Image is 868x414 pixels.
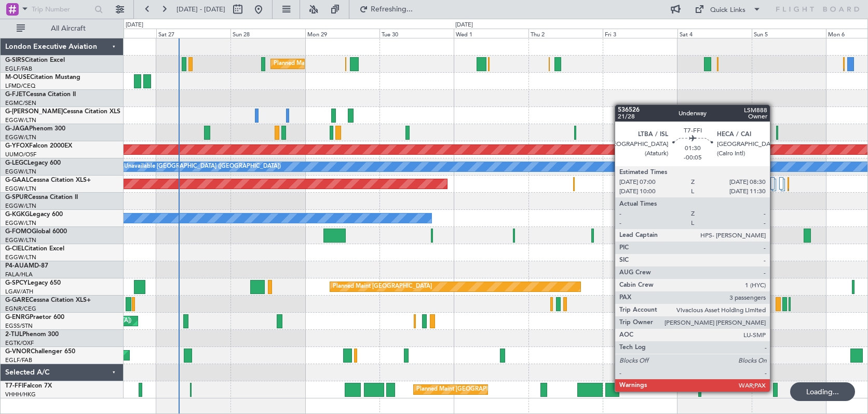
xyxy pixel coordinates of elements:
button: Refreshing... [355,1,417,18]
a: EGGW/LTN [5,236,36,244]
a: G-GARECessna Citation XLS+ [5,297,91,303]
a: G-KGKGLegacy 600 [5,211,63,218]
a: LGAV/ATH [5,288,33,296]
a: EGGW/LTN [5,133,36,141]
a: UUMO/OSF [5,151,36,158]
span: G-CIEL [5,246,24,252]
button: All Aircraft [11,20,113,37]
span: G-YFOX [5,143,29,149]
span: G-GAAL [5,177,29,183]
a: EGLF/FAB [5,65,32,73]
div: Wed 1 [454,29,528,38]
a: EGMC/SEN [5,99,36,107]
a: G-FJETCessna Citation II [5,91,76,98]
a: VHHH/HKG [5,391,36,398]
span: G-SIRS [5,57,25,63]
span: G-LEGC [5,160,28,166]
a: M-OUSECitation Mustang [5,74,80,81]
div: Mon 29 [305,29,379,38]
a: T7-FFIFalcon 7X [5,383,52,389]
a: G-ENRGPraetor 600 [5,314,64,320]
span: 2-TIJL [5,331,22,338]
div: Tue 30 [379,29,454,38]
span: G-FOMO [5,229,32,235]
a: LFMD/CEQ [5,82,35,90]
div: Sun 5 [752,29,826,38]
span: G-[PERSON_NAME] [5,109,63,115]
a: EGGW/LTN [5,219,36,227]
span: G-SPUR [5,194,28,201]
div: Planned Maint [GEOGRAPHIC_DATA] [333,279,432,295]
div: Quick Links [710,5,745,16]
a: G-FOMOGlobal 6000 [5,229,67,235]
span: G-SPCY [5,280,28,286]
a: G-SPCYLegacy 650 [5,280,61,286]
div: Loading... [790,382,855,401]
div: [DATE] [126,21,143,30]
button: Quick Links [689,1,766,18]
a: P4-AUAMD-87 [5,263,48,269]
a: EGNR/CEG [5,305,36,313]
a: G-YFOXFalcon 2000EX [5,143,72,149]
div: Planned Maint [GEOGRAPHIC_DATA] ([GEOGRAPHIC_DATA]) [274,56,437,72]
div: Sun 28 [230,29,305,38]
div: A/C Unavailable [GEOGRAPHIC_DATA] ([GEOGRAPHIC_DATA]) [112,159,281,175]
a: G-JAGAPhenom 300 [5,126,65,132]
span: [DATE] - [DATE] [177,5,225,14]
div: Thu 2 [528,29,603,38]
span: M-OUSE [5,74,30,81]
a: G-SIRSCitation Excel [5,57,65,63]
span: G-KGKG [5,211,30,218]
div: Sat 27 [156,29,230,38]
span: P4-AUA [5,263,29,269]
span: G-VNOR [5,349,31,355]
span: G-ENRG [5,314,30,320]
a: EGGW/LTN [5,253,36,261]
span: All Aircraft [27,25,110,32]
span: Refreshing... [370,6,414,13]
a: G-LEGCLegacy 600 [5,160,61,166]
a: G-GAALCessna Citation XLS+ [5,177,91,183]
a: FALA/HLA [5,271,33,278]
span: G-GARE [5,297,29,303]
span: G-JAGA [5,126,29,132]
a: EGSS/STN [5,322,33,330]
a: 2-TIJLPhenom 300 [5,331,59,338]
a: G-SPURCessna Citation II [5,194,78,201]
a: EGGW/LTN [5,202,36,210]
span: T7-FFI [5,383,23,389]
a: G-VNORChallenger 650 [5,349,75,355]
a: G-CIELCitation Excel [5,246,64,252]
a: EGGW/LTN [5,168,36,176]
span: G-FJET [5,91,26,98]
input: Trip Number [32,2,91,17]
a: G-[PERSON_NAME]Cessna Citation XLS [5,109,120,115]
div: Sat 4 [677,29,752,38]
div: Planned Maint [GEOGRAPHIC_DATA] ([GEOGRAPHIC_DATA]) [416,382,580,397]
a: EGGW/LTN [5,116,36,124]
a: EGLF/FAB [5,356,32,364]
a: EGGW/LTN [5,185,36,193]
a: EGTK/OXF [5,339,34,347]
div: [DATE] [455,21,473,30]
div: Fri 3 [603,29,677,38]
div: Owner [701,176,719,192]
